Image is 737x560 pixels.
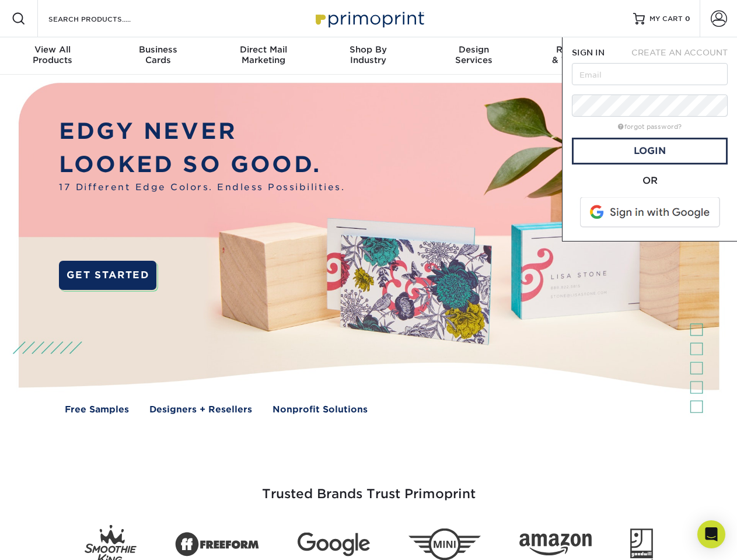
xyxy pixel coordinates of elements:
div: OR [572,174,728,188]
span: Direct Mail [211,44,316,55]
span: Resources [526,44,631,55]
a: GET STARTED [59,261,156,290]
a: Resources& Templates [526,37,631,75]
div: Marketing [211,44,316,65]
a: Nonprofit Solutions [273,403,368,416]
div: & Templates [526,44,631,65]
a: Direct MailMarketing [211,37,316,75]
img: Goodwill [630,528,653,560]
span: SIGN IN [572,48,605,57]
img: Primoprint [310,6,427,31]
img: Amazon [519,534,592,556]
a: Shop ByIndustry [316,37,421,75]
span: Shop By [316,44,421,55]
span: 0 [685,15,690,23]
a: Free Samples [65,403,129,416]
input: SEARCH PRODUCTS..... [47,12,161,26]
a: DesignServices [421,37,526,75]
a: Login [572,138,728,164]
a: forgot password? [618,123,682,131]
span: Design [421,44,526,55]
img: Google [298,533,370,556]
div: Open Intercom Messenger [697,520,725,548]
span: Business [105,44,210,55]
a: Designers + Resellers [149,403,252,416]
input: Email [572,63,728,85]
p: EDGY NEVER [59,115,345,148]
div: Services [421,44,526,65]
span: CREATE AN ACCOUNT [631,48,728,57]
a: BusinessCards [105,37,210,75]
span: 17 Different Edge Colors. Endless Possibilities. [59,181,345,194]
h3: Trusted Brands Trust Primoprint [27,459,710,516]
div: Cards [105,44,210,65]
div: Industry [316,44,421,65]
p: LOOKED SO GOOD. [59,148,345,181]
span: MY CART [649,14,683,24]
